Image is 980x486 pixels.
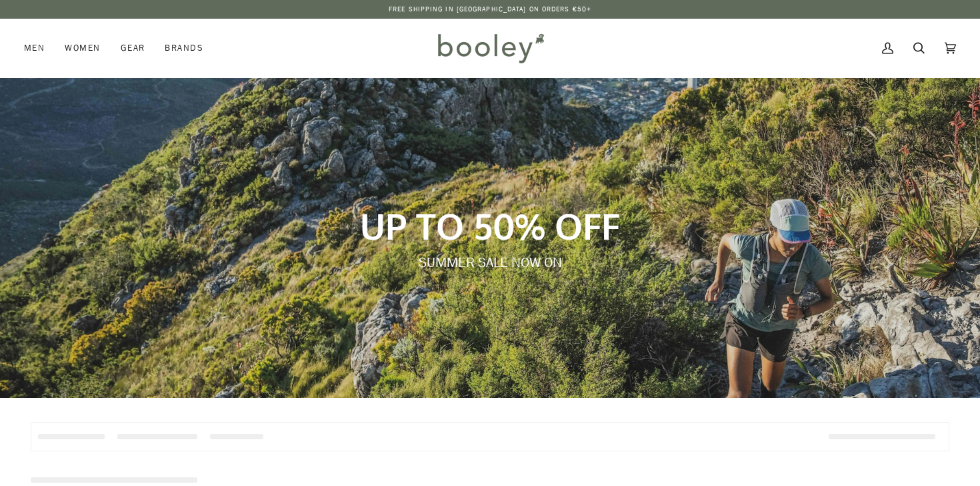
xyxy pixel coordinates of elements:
[55,19,110,77] a: Women
[165,41,203,55] span: Brands
[389,4,591,15] p: Free Shipping in [GEOGRAPHIC_DATA] on Orders €50+
[432,29,549,67] img: Booley
[121,41,145,55] span: Gear
[24,41,45,55] span: Men
[155,19,213,77] a: Brands
[203,253,777,272] p: SUMMER SALE NOW ON
[111,19,155,77] a: Gear
[24,19,55,77] a: Men
[65,41,100,55] span: Women
[203,204,777,248] p: UP TO 50% OFF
